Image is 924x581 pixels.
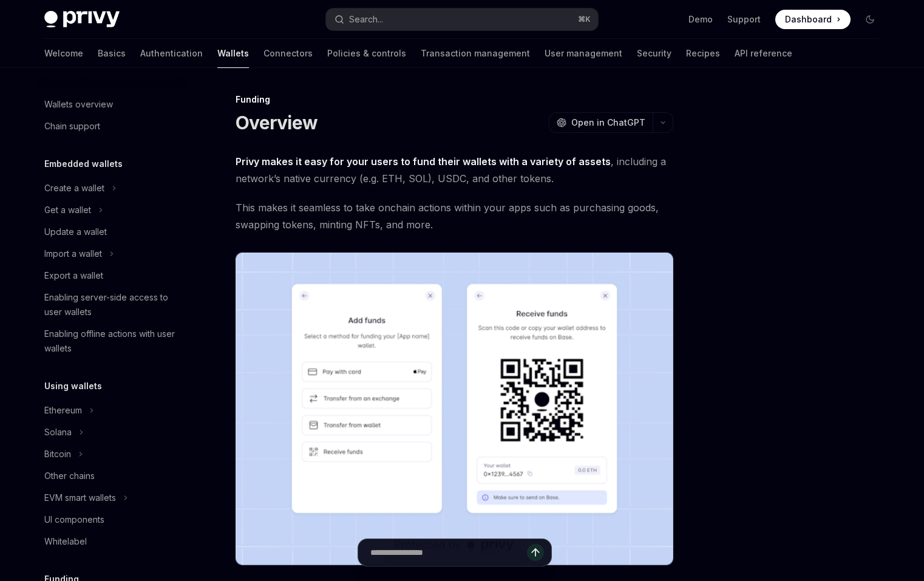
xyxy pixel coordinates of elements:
div: Search... [349,12,383,27]
a: Basics [98,39,126,68]
div: Wallets overview [44,97,113,112]
a: Welcome [44,39,83,68]
div: Update a wallet [44,225,107,239]
div: Enabling offline actions with user wallets [44,327,183,356]
input: Ask a question... [370,539,527,566]
a: Wallets [217,39,249,68]
a: UI components [35,509,190,531]
a: Security [637,39,671,68]
button: Toggle Ethereum section [35,399,190,421]
img: dark logo [44,11,120,28]
a: Whitelabel [35,531,190,552]
a: Policies & controls [327,39,406,68]
a: Enabling offline actions with user wallets [35,323,190,359]
div: UI components [44,512,104,527]
div: Import a wallet [44,246,102,261]
h5: Using wallets [44,379,102,393]
h5: Embedded wallets [44,157,123,171]
span: , including a network’s native currency (e.g. ETH, SOL), USDC, and other tokens. [236,153,673,187]
a: Recipes [686,39,720,68]
button: Toggle EVM smart wallets section [35,487,190,509]
strong: Privy makes it easy for your users to fund their wallets with a variety of assets [236,155,611,168]
button: Open search [326,8,598,30]
a: Connectors [263,39,313,68]
a: Enabling server-side access to user wallets [35,287,190,323]
button: Toggle Create a wallet section [35,177,190,199]
a: Demo [688,13,713,25]
div: Chain support [44,119,100,134]
div: Bitcoin [44,447,71,461]
button: Toggle Solana section [35,421,190,443]
button: Open in ChatGPT [549,112,653,133]
a: Transaction management [421,39,530,68]
button: Toggle Get a wallet section [35,199,190,221]
span: ⌘ K [578,15,591,24]
a: Chain support [35,115,190,137]
button: Send message [527,544,544,561]
span: Dashboard [785,13,832,25]
div: Export a wallet [44,268,103,283]
div: Other chains [44,469,95,483]
div: Create a wallet [44,181,104,195]
img: images/Funding.png [236,253,673,565]
a: Wallets overview [35,93,190,115]
a: API reference [735,39,792,68]
div: Enabling server-side access to user wallets [44,290,183,319]
a: Support [727,13,761,25]
div: Whitelabel [44,534,87,549]
button: Toggle Bitcoin section [35,443,190,465]
div: Get a wallet [44,203,91,217]
div: Solana [44,425,72,440]
a: Export a wallet [35,265,190,287]
a: Update a wallet [35,221,190,243]
div: EVM smart wallets [44,491,116,505]
span: Open in ChatGPT [571,117,645,129]
div: Ethereum [44,403,82,418]
span: This makes it seamless to take onchain actions within your apps such as purchasing goods, swappin... [236,199,673,233]
button: Toggle Import a wallet section [35,243,190,265]
a: Authentication [140,39,203,68]
a: User management [545,39,622,68]
h1: Overview [236,112,318,134]
a: Other chains [35,465,190,487]
button: Toggle dark mode [860,10,880,29]
a: Dashboard [775,10,851,29]
div: Funding [236,93,673,106]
